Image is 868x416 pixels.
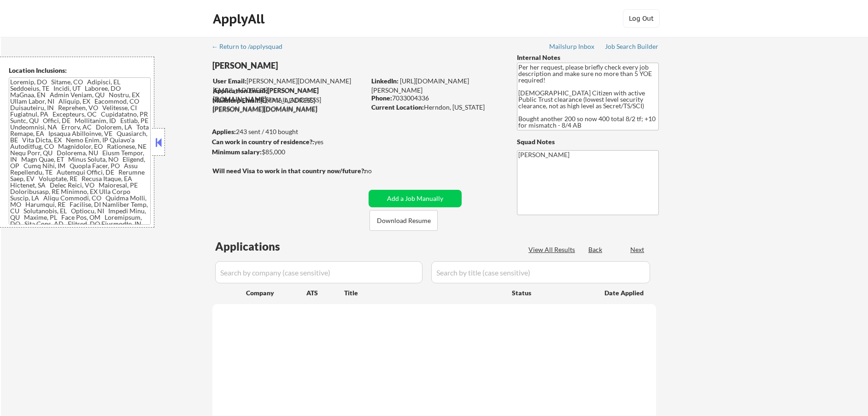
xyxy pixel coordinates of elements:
[371,103,502,112] div: Herndon, [US_STATE]
[213,76,365,104] div: [PERSON_NAME][DOMAIN_NAME][EMAIL_ADDRESS][PERSON_NAME][DOMAIN_NAME]
[604,288,645,298] div: Date Applied
[605,43,659,52] a: Job Search Builder
[371,77,399,85] strong: LinkedIn:
[212,167,366,175] strong: Will need Visa to work in that country now/future?:
[9,66,151,75] div: Location Inclusions:
[371,94,392,102] strong: Phone:
[212,127,365,136] div: 243 sent / 410 bought
[306,288,344,298] div: ATS
[213,87,267,94] strong: Application Email:
[246,288,306,298] div: Company
[212,96,260,104] strong: Mailslurp Email:
[431,261,650,283] input: Search by title (case sensitive)
[212,147,365,157] div: $85,000
[371,77,469,94] a: [URL][DOMAIN_NAME][PERSON_NAME]
[215,261,422,283] input: Search by company (case sensitive)
[213,11,267,27] div: ApplyAll
[212,138,314,146] strong: Can work in country of residence?:
[212,137,363,146] div: yes
[517,53,659,62] div: Internal Notes
[588,245,603,254] div: Back
[605,43,659,50] div: Job Search Builder
[213,77,246,85] strong: User Email:
[344,288,503,298] div: Title
[211,43,291,50] div: ← Return to /applysquad
[211,43,291,52] a: ← Return to /applysquad
[212,128,236,135] strong: Applies:
[549,43,595,52] a: Mailslurp Inbox
[623,9,660,28] button: Log Out
[215,241,306,252] div: Applications
[212,148,262,156] strong: Minimum salary:
[212,96,365,114] div: [EMAIL_ADDRESS][PERSON_NAME][DOMAIN_NAME]
[369,190,462,207] button: Add a Job Manually
[549,43,595,50] div: Mailslurp Inbox
[630,245,645,254] div: Next
[517,137,659,146] div: Squad Notes
[364,166,391,176] div: no
[512,284,591,301] div: Status
[528,245,578,254] div: View All Results
[212,60,402,71] div: [PERSON_NAME]
[371,94,502,103] div: 7033004336
[371,103,424,111] strong: Current Location:
[213,86,365,113] div: [PERSON_NAME][DOMAIN_NAME][EMAIL_ADDRESS][PERSON_NAME][DOMAIN_NAME]
[369,210,438,231] button: Download Resume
